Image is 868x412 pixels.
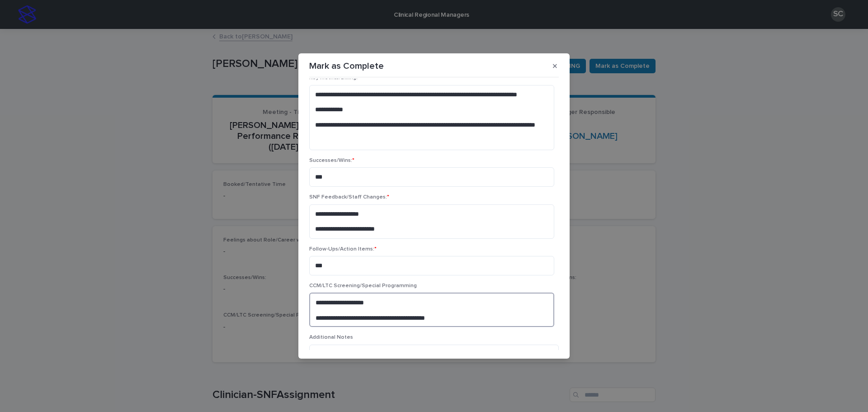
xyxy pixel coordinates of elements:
p: Mark as Complete [309,61,384,71]
span: Successes/Wins: [309,158,354,163]
span: CCM/LTC Screening/Special Programming [309,283,417,289]
span: Additional Notes [309,335,353,340]
span: Follow-Ups/Action Items: [309,246,377,252]
span: SNF Feedback/Staff Changes: [309,194,389,200]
